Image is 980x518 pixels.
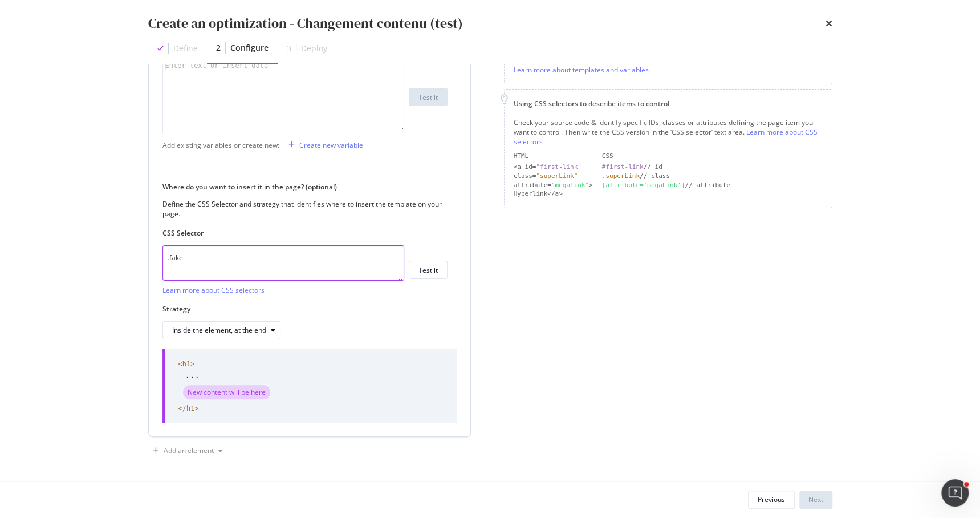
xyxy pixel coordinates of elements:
textarea: .fake [162,245,404,281]
div: Add an element [164,447,214,454]
button: Test it [409,261,448,279]
div: Deploy [301,43,327,54]
button: Test it [409,88,448,106]
div: CSS [602,152,823,161]
div: New content will be here [183,385,270,399]
div: Inside the element, at the end [172,327,266,334]
div: 3 [287,43,291,54]
div: Create an optimization - Changement contenu (test) [148,14,463,33]
div: Configure [230,42,269,54]
div: ... [185,369,270,381]
div: Check your source code & identify specific IDs, classes or attributes defining the page item you ... [514,118,823,147]
div: "first-link" [536,163,581,171]
div: "superLink" [536,172,578,180]
div: "megaLink" [551,181,589,189]
div: // attribute [602,181,823,190]
div: Test it [418,92,438,102]
div: attribute= > [514,181,593,190]
div: Using CSS selectors to describe items to control [514,99,823,108]
div: Previous [758,495,785,504]
button: Inside the element, at the end [162,321,280,339]
div: // id [602,163,823,172]
div: .superLink [602,172,640,180]
button: Create new variable [284,136,363,154]
div: Create new variable [299,140,363,150]
span: <h1 [178,360,191,368]
button: Add an element [148,442,227,460]
div: class= [514,172,593,181]
div: // class [602,172,823,181]
div: Next [808,495,823,504]
div: #first-link [602,163,644,171]
div: Add existing variables or create new: [162,140,279,150]
a: Learn more about CSS selectors [162,285,265,295]
div: HTML [514,152,593,161]
div: times [826,14,832,33]
label: Where do you want to insert it in the page? (optional) [162,182,448,192]
iframe: Intercom live chat [941,479,969,507]
button: Next [799,491,832,509]
div: [attribute='megaLink'] [602,181,685,189]
div: Hyperlink</a> [514,189,593,199]
div: 2 [216,42,221,54]
a: Learn more about CSS selectors [514,127,818,147]
div: Enter text or insert data [163,61,271,71]
a: Learn more about templates and variables [514,65,649,75]
button: Previous [748,491,795,509]
span: </h1> [178,404,270,414]
div: Define [173,43,198,54]
label: Strategy [162,304,448,314]
div: <a id= [514,163,593,172]
div: Define the CSS Selector and strategy that identifies where to insert the template on your page. [162,199,448,218]
span: > [190,360,194,368]
label: CSS Selector [162,228,448,238]
div: Test it [418,265,438,275]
